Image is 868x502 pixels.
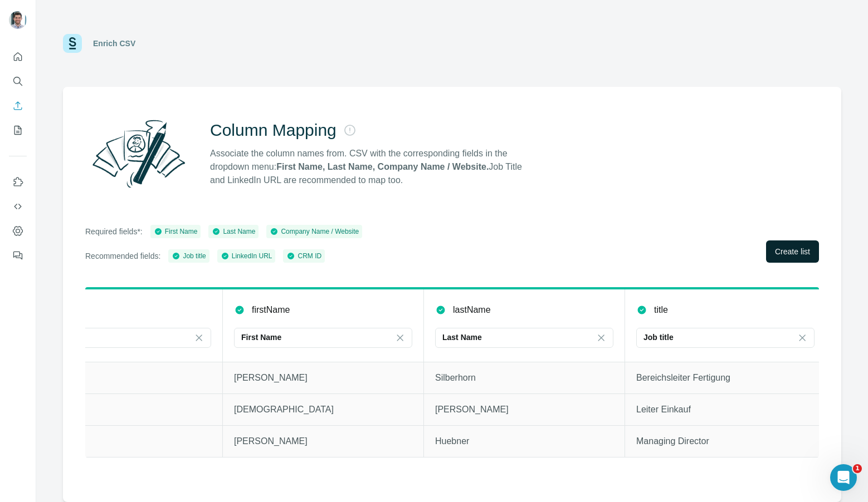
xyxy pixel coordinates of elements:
p: Job title [643,332,674,343]
iframe: Intercom live chat [830,464,857,491]
img: Surfe Illustration - Column Mapping [85,114,192,194]
p: Huebner [435,435,613,448]
p: title [654,303,668,317]
button: Create list [766,240,819,263]
div: Enrich CSV [93,38,135,49]
div: Last Name [212,227,255,237]
span: Create list [775,246,810,257]
p: Associate the column names from. CSV with the corresponding fields in the dropdown menu: Job Titl... [210,147,532,187]
p: Managing Director [636,435,815,448]
p: firstName [252,303,290,317]
div: LinkedIn URL [221,251,272,261]
button: Search [9,71,27,91]
p: Last Name [442,332,482,343]
button: My lists [9,120,27,140]
p: Recommended fields: [85,250,160,262]
div: CRM ID [286,251,321,261]
img: Surfe Logo [63,34,82,53]
p: [DEMOGRAPHIC_DATA] [234,403,412,416]
button: Enrich CSV [9,96,27,116]
p: Leiter Einkauf [636,403,815,416]
p: Bereichsleiter Fertigung [636,371,815,385]
h2: Column Mapping [210,120,337,140]
p: First Name [241,332,281,343]
strong: First Name, Last Name, Company Name / Website. [276,162,489,171]
p: 1 [33,371,211,385]
div: First Name [154,227,198,237]
button: Dashboard [9,221,27,241]
p: [PERSON_NAME] [234,371,412,385]
div: Job title [172,251,206,261]
p: 2 [33,403,211,416]
p: Required fields*: [85,226,143,237]
p: [PERSON_NAME] [435,403,613,416]
button: Quick start [9,47,27,67]
button: Use Surfe API [9,196,27,216]
p: 3 [33,435,211,448]
img: Avatar [9,11,27,29]
p: [PERSON_NAME] [234,435,412,448]
p: lastName [453,303,491,317]
button: Feedback [9,245,27,265]
span: 1 [853,464,862,473]
button: Use Surfe on LinkedIn [9,172,27,192]
div: Company Name / Website [270,227,359,237]
p: Silberhorn [435,371,613,385]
